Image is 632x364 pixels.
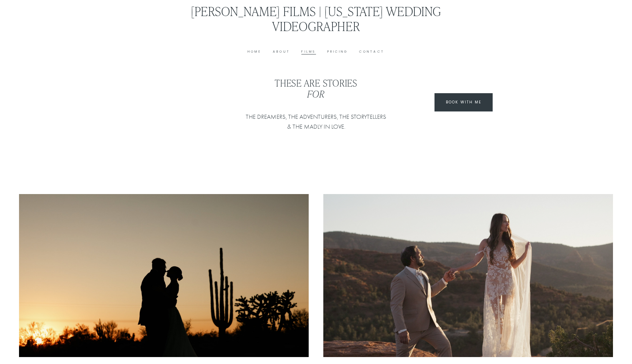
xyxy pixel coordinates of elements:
[244,77,388,99] h3: THESE ARE STORIES
[322,193,614,358] img: Lachelle &amp; Marc
[301,49,316,54] a: Films
[248,49,262,54] a: Home
[327,49,348,54] a: Pricing
[273,49,290,54] a: About
[359,49,384,54] a: Contact
[18,193,310,358] img: Olivia &amp; Deon
[434,93,493,111] a: BOOK WITH ME
[244,112,388,132] p: THE DREAMERS, THE ADVENTURERS, THE STORYTELLERS & THE MADLY IN LOVE.
[191,3,441,34] a: [PERSON_NAME] Films | [US_STATE] Wedding Videographer
[307,88,324,100] em: for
